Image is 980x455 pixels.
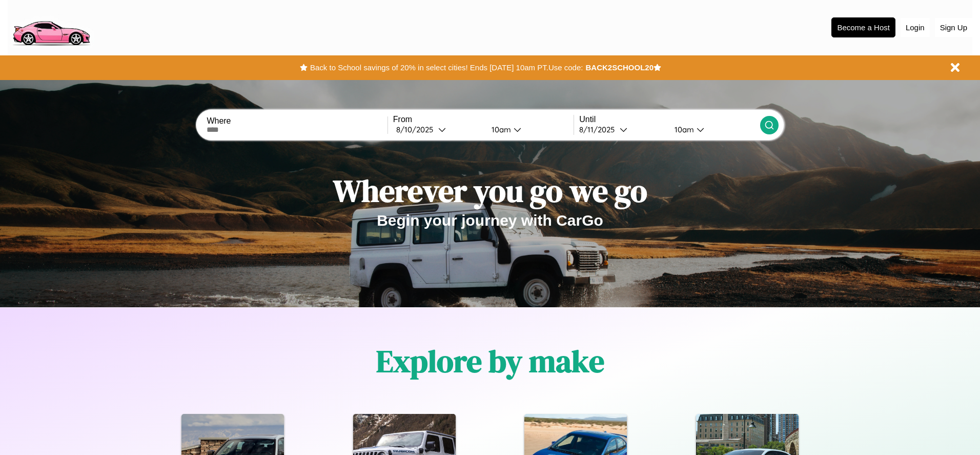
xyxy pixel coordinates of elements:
div: 10am [669,125,697,134]
div: 8 / 10 / 2025 [396,125,438,134]
b: BACK2SCHOOL20 [585,63,654,72]
label: From [393,115,574,124]
label: Until [579,115,760,124]
button: Sign Up [935,18,972,37]
button: 8/10/2025 [393,124,483,135]
div: 10am [486,125,514,134]
button: Back to School savings of 20% in select cities! Ends [DATE] 10am PT.Use code: [308,61,585,75]
img: logo [8,5,94,48]
button: 10am [666,124,760,135]
div: 8 / 11 / 2025 [579,125,620,134]
button: 10am [483,124,574,135]
button: Become a Host [831,17,895,37]
label: Where [207,116,387,126]
h1: Explore by make [376,340,604,382]
button: Login [901,18,930,37]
